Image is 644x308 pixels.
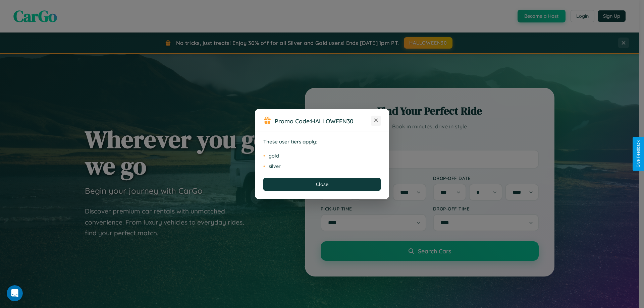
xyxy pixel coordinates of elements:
[275,117,371,125] h3: Promo Code:
[7,285,23,301] iframe: Intercom live chat
[263,161,381,171] li: silver
[636,140,641,168] div: Give Feedback
[263,151,381,161] li: gold
[311,117,354,125] b: HALLOWEEN30
[263,138,317,145] strong: These user tiers apply:
[263,178,381,191] button: Close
